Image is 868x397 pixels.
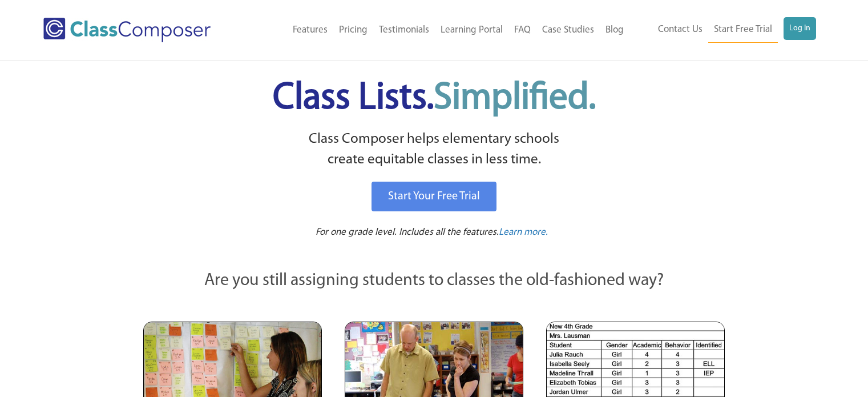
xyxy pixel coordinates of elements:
span: Start Your Free Trial [388,191,480,202]
nav: Header Menu [629,17,816,43]
a: Testimonials [373,18,435,43]
a: Learning Portal [435,18,508,43]
a: Start Your Free Trial [372,182,496,211]
span: For one grade level. Includes all the features. [316,227,499,237]
p: Class Composer helps elementary schools create equitable classes in less time. [142,129,727,171]
a: Pricing [333,18,373,43]
a: Features [287,18,333,43]
a: Contact Us [652,17,708,42]
img: Class Composer [43,18,211,42]
a: Log In [784,17,816,40]
span: Learn more. [499,227,548,237]
a: Blog [600,18,629,43]
a: Start Free Trial [708,17,778,43]
nav: Header Menu [247,18,629,43]
a: Case Studies [536,18,600,43]
span: Class Lists. [273,80,596,117]
a: FAQ [508,18,536,43]
span: Simplified. [434,80,596,117]
a: Learn more. [499,226,548,240]
p: Are you still assigning students to classes the old-fashioned way? [143,268,725,294]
